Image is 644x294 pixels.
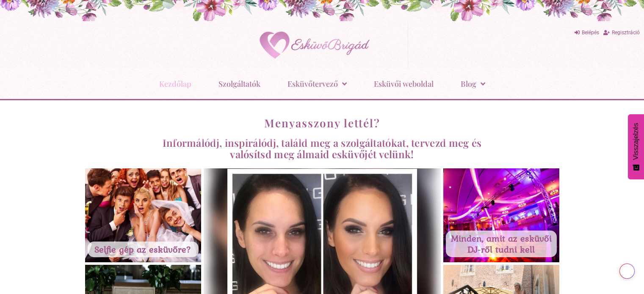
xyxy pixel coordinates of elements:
[374,73,434,95] a: Esküvői weboldal
[632,123,640,160] span: Visszajelzés
[603,27,640,38] a: Regisztráció
[4,73,640,95] nav: Menu
[443,168,559,262] a: Minden, amit az esküvői DJ-ről tudni kell
[159,73,191,95] a: Kezdőlap
[628,115,644,180] button: Visszajelzés - Show survey
[582,30,599,36] span: Belépés
[85,117,559,129] h1: Menyasszony lettél?
[85,168,201,262] a: Selfie gép az esküvőre?
[218,73,260,95] a: Szolgáltatók
[156,137,488,160] h2: Informálódj, inspirálódj, találd meg a szolgáltatókat, tervezd meg és valósítsd meg álmaid esküvő...
[575,27,599,38] a: Belépés
[287,73,347,95] a: Esküvőtervező
[612,30,640,36] span: Regisztráció
[461,73,485,95] a: Blog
